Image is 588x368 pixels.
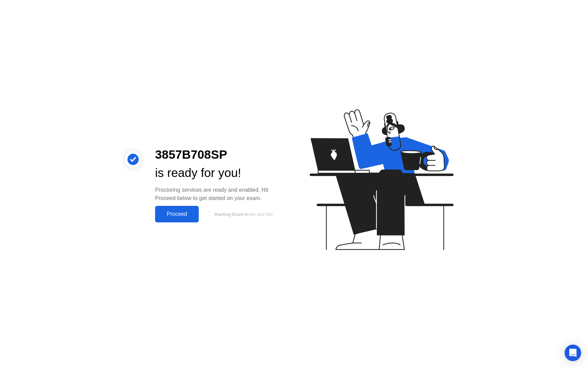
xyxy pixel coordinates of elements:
[155,206,199,222] button: Proceed
[565,345,581,361] div: Open Intercom Messenger
[250,212,273,217] span: 9m and 44s
[155,186,283,202] div: Proctoring services are ready and enabled. Hit Proceed below to get started on your exam.
[157,211,197,217] div: Proceed
[155,164,283,182] div: is ready for you!
[155,146,283,164] div: 3857B708SP
[202,208,283,221] button: Starting Exam in9m and 44s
